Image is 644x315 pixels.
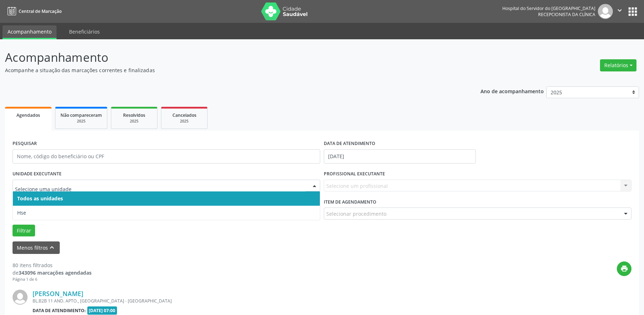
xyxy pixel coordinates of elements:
[17,195,63,202] span: Todos as unidades
[13,225,35,237] button: Filtrar
[3,25,57,39] a: Acompanhamento
[616,6,624,14] i: 
[324,196,376,207] label: Item de agendamento
[17,209,26,216] span: Hse
[33,307,86,314] b: Data de atendimento:
[5,66,449,74] p: Acompanhe a situação das marcações correntes e finalizadas
[87,306,117,315] span: [DATE] 07:00
[15,182,306,196] input: Selecione uma unidade
[33,290,83,297] a: [PERSON_NAME]
[13,138,37,149] label: PESQUISAR
[613,4,626,19] button: 
[13,241,60,254] button: Menos filtroskeyboard_arrow_up
[620,265,628,272] i: print
[13,149,320,164] input: Nome, código do beneficiário ou CPF
[13,269,92,276] div: de
[60,119,102,124] div: 2025
[16,112,40,118] span: Agendados
[13,261,92,269] div: 80 itens filtrados
[19,8,62,14] span: Central de Marcação
[326,210,386,217] span: Selecionar procedimento
[502,5,595,11] div: Hospital do Servidor do [GEOGRAPHIC_DATA]
[64,25,105,38] a: Beneficiários
[598,4,613,19] img: img
[5,49,449,66] p: Acompanhamento
[324,138,375,149] label: DATA DE ATENDIMENTO
[172,112,196,118] span: Cancelados
[48,244,56,251] i: keyboard_arrow_up
[13,276,92,282] div: Página 1 de 6
[123,112,145,118] span: Resolvidos
[324,149,476,164] input: Selecione um intervalo
[324,169,385,180] label: PROFISSIONAL EXECUTANTE
[480,86,544,95] p: Ano de acompanhamento
[538,11,595,17] span: Recepcionista da clínica
[13,169,62,180] label: UNIDADE EXECUTANTE
[166,119,202,124] div: 2025
[60,112,102,118] span: Não compareceram
[33,298,524,304] div: BL.B2B 11 AND. APTO., [GEOGRAPHIC_DATA] - [GEOGRAPHIC_DATA]
[116,119,152,124] div: 2025
[626,5,639,18] button: apps
[617,261,631,276] button: print
[19,269,92,276] strong: 343096 marcações agendadas
[600,59,636,71] button: Relatórios
[5,5,62,17] a: Central de Marcação
[13,290,28,305] img: img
